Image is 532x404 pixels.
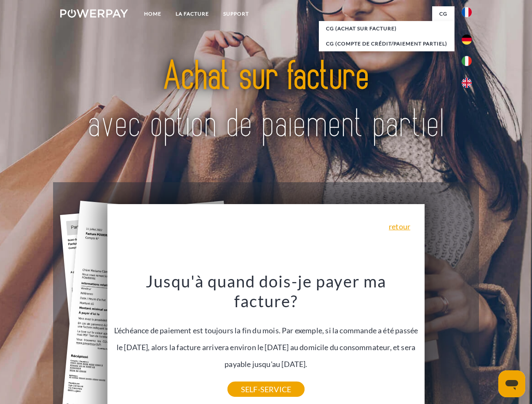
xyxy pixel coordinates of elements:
[216,6,256,21] a: Support
[462,35,472,45] img: de
[227,382,305,397] a: SELF-SERVICE
[389,223,410,230] a: retour
[462,7,472,17] img: fr
[112,271,420,389] div: L'échéance de paiement est toujours la fin du mois. Par exemple, si la commande a été passée le [...
[432,6,454,21] a: CG
[60,9,128,18] img: logo-powerpay-white.svg
[462,56,472,66] img: it
[112,271,420,311] h3: Jusqu'à quand dois-je payer ma facture?
[319,36,454,51] a: CG (Compte de crédit/paiement partiel)
[168,6,216,21] a: LA FACTURE
[498,370,525,397] iframe: Bouton de lancement de la fenêtre de messagerie
[137,6,168,21] a: Home
[80,40,452,161] img: title-powerpay_fr.svg
[319,21,454,36] a: CG (achat sur facture)
[462,78,472,88] img: en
